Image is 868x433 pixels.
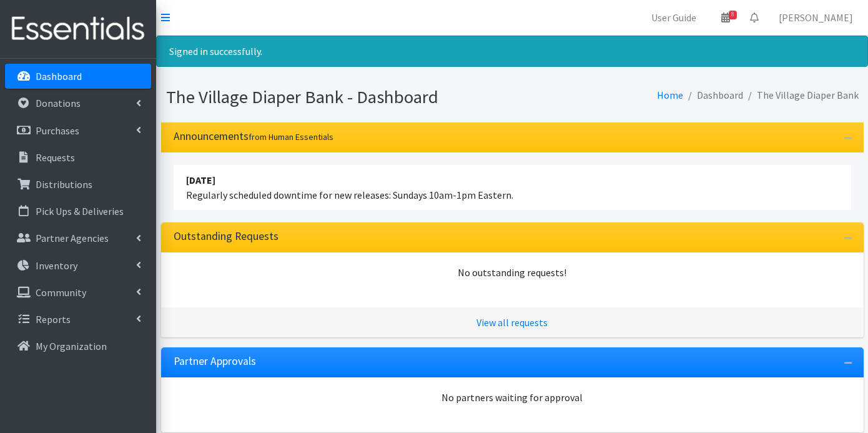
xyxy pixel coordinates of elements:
[5,280,151,305] a: Community
[186,174,215,186] strong: [DATE]
[174,355,256,368] h3: Partner Approvals
[5,199,151,224] a: Pick Ups & Deliveries
[5,145,151,170] a: Requests
[156,36,868,67] div: Signed in successfully.
[36,286,86,299] p: Community
[476,316,548,329] a: View all requests
[36,313,71,326] p: Reports
[36,70,82,82] p: Dashboard
[729,11,737,19] span: 8
[5,64,151,89] a: Dashboard
[5,334,151,359] a: My Organization
[174,390,851,405] div: No partners waiting for approval
[174,230,279,243] h3: Outstanding Requests
[174,165,851,210] li: Regularly scheduled downtime for new releases: Sundays 10am-1pm Eastern.
[174,265,851,280] div: No outstanding requests!
[36,340,107,352] p: My Organization
[5,172,151,197] a: Distributions
[743,86,859,104] li: The Village Diaper Bank
[166,86,508,108] h1: The Village Diaper Bank - Dashboard
[36,259,77,272] p: Inventory
[5,226,151,251] a: Partner Agencies
[657,89,683,101] a: Home
[36,205,124,217] p: Pick Ups & Deliveries
[5,118,151,143] a: Purchases
[5,8,151,50] img: HumanEssentials
[36,178,92,191] p: Distributions
[36,151,75,164] p: Requests
[683,86,743,104] li: Dashboard
[5,253,151,278] a: Inventory
[711,5,740,30] a: 8
[5,307,151,332] a: Reports
[36,97,81,109] p: Donations
[249,131,333,142] small: from Human Essentials
[36,232,109,244] p: Partner Agencies
[36,124,79,137] p: Purchases
[5,91,151,116] a: Donations
[641,5,706,30] a: User Guide
[174,130,333,143] h3: Announcements
[769,5,863,30] a: [PERSON_NAME]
